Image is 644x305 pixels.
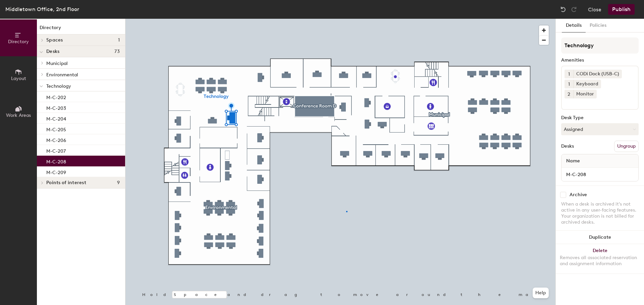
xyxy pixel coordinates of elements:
[568,81,570,88] span: 1
[11,76,26,81] span: Layout
[561,123,639,135] button: Assigned
[614,141,639,152] button: Ungroup
[46,157,66,165] p: M-C-208
[586,19,610,32] button: Policies
[6,112,31,118] span: Work Areas
[568,71,570,78] span: 1
[46,168,66,175] p: M-C-209
[46,136,66,143] p: M-C-206
[560,255,640,267] div: Removes all associated reservation and assignment information
[114,49,120,54] span: 73
[565,80,573,88] button: 1
[573,70,622,78] div: CODi Dock (USB-C)
[563,155,583,167] span: Name
[37,24,125,34] h1: Directory
[570,192,587,198] div: Archive
[561,58,639,63] div: Amenities
[46,61,68,66] span: Municipal
[46,146,66,154] p: M-C-207
[568,91,570,98] span: 2
[46,83,71,89] span: Technology
[46,49,59,54] span: Desks
[46,93,66,100] p: M-C-202
[556,231,644,244] button: Duplicate
[562,19,586,32] button: Details
[8,39,29,45] span: Directory
[565,70,573,78] button: 1
[46,72,78,78] span: Environmental
[608,4,635,15] button: Publish
[46,114,66,122] p: M-C-204
[533,288,549,298] button: Help
[573,80,601,88] div: Keyboard
[563,170,637,179] input: Unnamed desk
[46,180,86,185] span: Points of interest
[46,125,66,133] p: M-C-205
[117,180,120,185] span: 9
[118,37,120,43] span: 1
[46,37,63,43] span: Spaces
[573,90,597,98] div: Monitor
[588,4,601,15] button: Close
[565,90,573,98] button: 2
[571,6,577,13] img: Redo
[560,6,567,13] img: Undo
[46,103,66,111] p: M-C-203
[561,144,574,149] div: Desks
[561,115,639,121] div: Desk Type
[5,5,79,13] div: Middletown Office, 2nd Floor
[556,244,644,274] button: DeleteRemoves all associated reservation and assignment information
[561,201,639,225] div: When a desk is archived it's not active in any user-facing features. Your organization is not bil...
